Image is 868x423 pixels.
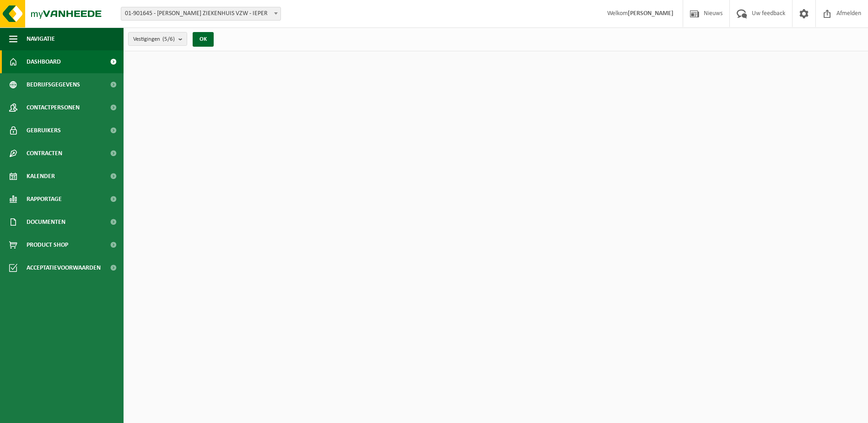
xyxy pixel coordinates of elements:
span: Dashboard [27,50,61,73]
span: Rapportage [27,188,62,211]
button: OK [193,32,214,47]
span: Gebruikers [27,119,61,142]
span: Kalender [27,165,55,188]
span: Vestigingen [133,33,175,46]
span: 01-901645 - JAN YPERMAN ZIEKENHUIS VZW - IEPER [121,7,280,20]
span: Navigatie [27,27,55,50]
span: Contracten [27,142,62,165]
span: Product Shop [27,233,68,256]
span: Acceptatievoorwaarden [27,256,101,279]
strong: [PERSON_NAME] [628,10,674,17]
button: Vestigingen(5/6) [128,32,187,46]
span: Bedrijfsgegevens [27,73,80,96]
span: 01-901645 - JAN YPERMAN ZIEKENHUIS VZW - IEPER [121,7,281,21]
count: (5/6) [162,36,175,42]
span: Documenten [27,211,65,233]
span: Contactpersonen [27,96,80,119]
